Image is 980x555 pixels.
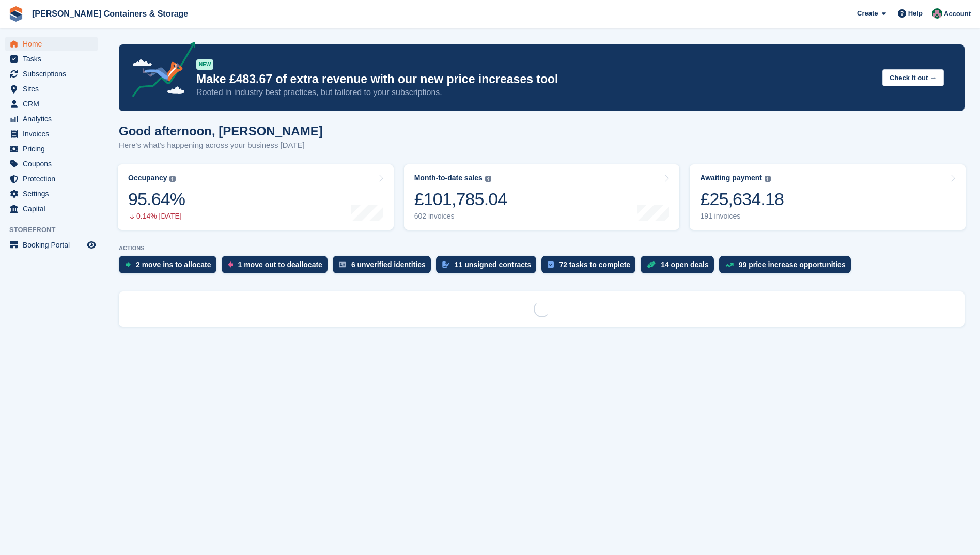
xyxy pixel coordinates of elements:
[5,238,98,252] a: menu
[23,97,85,111] span: CRM
[414,212,507,221] div: 602 invoices
[719,256,856,279] a: 99 price increase opportunities
[661,260,709,269] div: 14 open deals
[118,164,394,230] a: Occupancy 95.64% 0.14% [DATE]
[5,187,98,201] a: menu
[23,157,85,171] span: Coupons
[128,174,167,182] div: Occupancy
[690,164,966,230] a: Awaiting payment £25,634.18 191 invoices
[128,189,185,210] div: 95.64%
[541,256,641,279] a: 72 tasks to complete
[119,124,323,138] h1: Good afternoon, [PERSON_NAME]
[725,263,734,267] img: price_increase_opportunities-93ffe204e8149a01c8c9dc8f82e8f89637d9d84a8eef4429ea346261dce0b2c0.svg
[5,82,98,96] a: menu
[9,225,103,235] span: Storefront
[908,8,923,19] span: Help
[222,256,333,279] a: 1 move out to deallocate
[125,261,131,268] img: move_ins_to_allocate_icon-fdf77a2bb77ea45bf5b3d319d69a93e2d87916cf1d5bf7949dd705db3b84f3ca.svg
[5,112,98,126] a: menu
[23,238,85,252] span: Booking Portal
[169,176,176,182] img: icon-info-grey-7440780725fd019a000dd9b08b2336e03edf1995a4989e88bcd33f0948082b44.svg
[136,260,211,269] div: 2 move ins to allocate
[28,5,192,22] a: [PERSON_NAME] Containers & Storage
[351,260,426,269] div: 6 unverified identities
[5,172,98,186] a: menu
[196,87,874,98] p: Rooted in industry best practices, but tailored to your subscriptions.
[8,6,24,22] img: stora-icon-8386f47178a22dfd0bd8f6a31ec36ba5ce8667c1dd55bd0f319d3a0aa187defe.svg
[5,142,98,156] a: menu
[196,59,213,70] div: NEW
[436,256,542,279] a: 11 unsigned contracts
[23,67,85,81] span: Subscriptions
[23,142,85,156] span: Pricing
[119,245,965,252] p: ACTIONS
[238,260,322,269] div: 1 move out to deallocate
[559,260,630,269] div: 72 tasks to complete
[23,172,85,186] span: Protection
[23,112,85,126] span: Analytics
[485,176,491,182] img: icon-info-grey-7440780725fd019a000dd9b08b2336e03edf1995a4989e88bcd33f0948082b44.svg
[23,37,85,51] span: Home
[85,239,98,251] a: Preview store
[765,176,771,182] img: icon-info-grey-7440780725fd019a000dd9b08b2336e03edf1995a4989e88bcd33f0948082b44.svg
[5,97,98,111] a: menu
[23,202,85,216] span: Capital
[5,37,98,51] a: menu
[404,164,680,230] a: Month-to-date sales £101,785.04 602 invoices
[647,261,656,268] img: deal-1b604bf984904fb50ccaf53a9ad4b4a5d6e5aea283cecdc64d6e3604feb123c2.svg
[414,174,483,182] div: Month-to-date sales
[414,189,507,210] div: £101,785.04
[739,260,846,269] div: 99 price increase opportunities
[339,261,346,268] img: verify_identity-adf6edd0f0f0b5bbfe63781bf79b02c33cf7c696d77639b501bdc392416b5a36.svg
[857,8,878,19] span: Create
[23,82,85,96] span: Sites
[700,174,762,182] div: Awaiting payment
[128,212,185,221] div: 0.14% [DATE]
[5,52,98,66] a: menu
[119,140,323,151] p: Here's what's happening across your business [DATE]
[944,9,971,19] span: Account
[119,256,222,279] a: 2 move ins to allocate
[5,67,98,81] a: menu
[333,256,436,279] a: 6 unverified identities
[228,261,233,268] img: move_outs_to_deallocate_icon-f764333ba52eb49d3ac5e1228854f67142a1ed5810a6f6cc68b1a99e826820c5.svg
[548,261,554,268] img: task-75834270c22a3079a89374b754ae025e5fb1db73e45f91037f5363f120a921f8.svg
[455,260,532,269] div: 11 unsigned contracts
[5,157,98,171] a: menu
[23,52,85,66] span: Tasks
[123,42,196,101] img: price-adjustments-announcement-icon-8257ccfd72463d97f412b2fc003d46551f7dbcb40ab6d574587a9cd5c0d94...
[23,127,85,141] span: Invoices
[196,72,874,87] p: Make £483.67 of extra revenue with our new price increases tool
[5,127,98,141] a: menu
[932,8,942,19] img: Julia Marcham
[641,256,719,279] a: 14 open deals
[700,212,784,221] div: 191 invoices
[700,189,784,210] div: £25,634.18
[23,187,85,201] span: Settings
[442,261,449,268] img: contract_signature_icon-13c848040528278c33f63329250d36e43548de30e8caae1d1a13099fd9432cc5.svg
[882,69,944,86] button: Check it out →
[5,202,98,216] a: menu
